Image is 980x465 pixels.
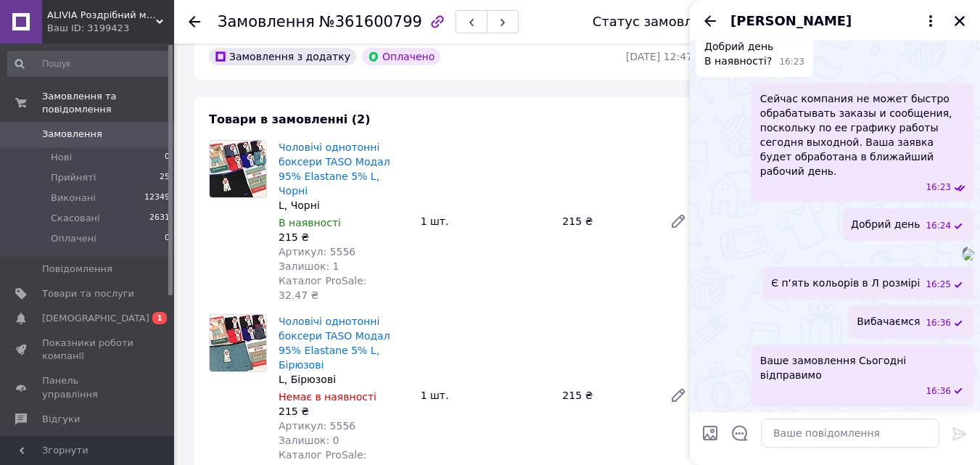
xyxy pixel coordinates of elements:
span: Скасовані [51,212,100,225]
span: Панель управління [42,374,134,400]
div: Статус замовлення [593,15,726,29]
div: Оплачено [362,48,440,65]
a: Редагувати [664,207,693,236]
span: Замовлення та повідомлення [42,90,174,116]
input: Пошук [7,51,171,77]
div: Ваш ID: 3199423 [47,22,174,35]
span: 16:23 12.09.2025 [779,56,804,68]
button: Відкрити шаблони відповідей [730,424,749,443]
div: 215 ₴ [556,211,658,231]
span: Немає в наявності [279,391,376,403]
span: Артикул: 5556 [279,420,355,432]
span: Замовлення [42,128,102,141]
span: Добрий день В наявності? [704,39,773,68]
div: Повернутися назад [189,15,200,29]
span: Залишок: 1 [279,260,339,272]
span: [PERSON_NAME] [730,12,852,30]
span: В наявності [279,217,341,229]
span: Сейчас компания не может быстро обрабатывать заказы и сообщения, поскольку по ее графику работы с... [760,91,965,178]
span: ALIVIA Роздрібний магазин [47,9,156,22]
span: 16:24 12.09.2025 [926,220,951,232]
div: 215 ₴ [279,230,409,244]
button: Назад [701,12,719,30]
span: 16:36 12.09.2025 [926,385,951,398]
a: Редагувати [664,381,693,410]
button: [PERSON_NAME] [730,12,939,30]
div: L, Чорні [279,198,409,213]
img: Чоловічі однотонні боксери TASO Модал 95% Elastane 5% L, Бірюзові [210,315,266,371]
span: 16:23 12.09.2025 [926,181,951,194]
span: Товари в замовленні (2) [209,112,371,126]
span: Вибачаємся [857,314,920,329]
span: 0 [165,151,170,164]
span: 25 [160,171,170,184]
span: Оплачені [51,232,96,245]
div: 215 ₴ [556,385,658,406]
span: Є п‘ять кольорів в Л розмірі [771,276,920,291]
span: Товари та послуги [42,287,134,300]
button: Закрити [951,12,968,30]
span: 0 [165,232,170,245]
a: Чоловічі однотонні боксери TASO Модал 95% Elastane 5% L, Бірюзові [279,316,390,371]
span: 1 [152,312,167,324]
a: Чоловічі однотонні боксери TASO Модал 95% Elastane 5% L, Чорні [279,141,390,197]
span: Відгуки [42,413,80,426]
div: 215 ₴ [279,404,409,419]
img: Чоловічі однотонні боксери TASO Модал 95% Elastane 5% L, Чорні [210,141,266,197]
span: [DEMOGRAPHIC_DATA] [42,312,149,325]
span: Артикул: 5556 [279,246,355,258]
span: Замовлення [218,13,315,30]
div: Замовлення з додатку [209,48,356,65]
div: 1 шт. [415,211,557,231]
div: L, Бірюзові [279,372,409,387]
span: Нові [51,151,72,164]
span: Виконані [51,192,96,205]
span: Каталог ProSale: 32.47 ₴ [279,275,366,301]
span: Ваше замовлення Сьогодні відправимо [760,353,965,382]
span: Прийняті [51,171,96,184]
span: Залишок: 0 [279,435,339,446]
span: 12349 [144,192,170,205]
span: №361600799 [319,13,422,30]
span: 2631 [149,212,170,225]
time: [DATE] 12:47 [626,51,693,62]
span: Показники роботи компанії [42,337,134,363]
span: 16:25 12.09.2025 [926,279,951,291]
img: 244d4798-84e7-4b94-a9a3-ba80e10b861b_w500_h500 [963,249,974,260]
div: 1 шт. [415,385,557,406]
span: Повідомлення [42,263,112,276]
span: Добрий день [851,217,920,232]
span: 16:36 12.09.2025 [926,317,951,329]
